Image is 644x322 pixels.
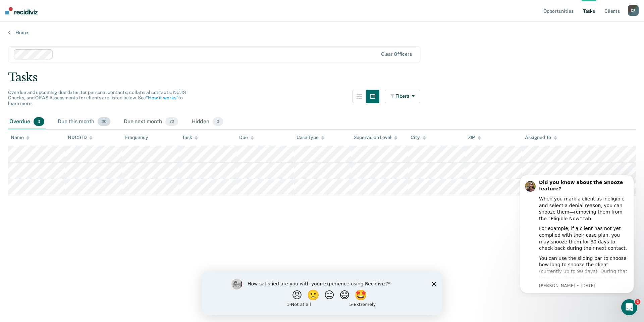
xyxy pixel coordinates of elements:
iframe: Intercom live chat [621,299,637,315]
div: Supervision Level [354,135,397,140]
iframe: Intercom notifications message [510,169,644,297]
div: Tasks [8,71,636,84]
div: City [411,135,426,140]
img: Recidiviz [5,7,38,14]
span: 0 [213,117,223,126]
div: Due this month20 [56,114,112,129]
div: Due next month72 [122,114,179,129]
div: Due [239,135,254,140]
div: Name [11,135,30,140]
div: ZIP [468,135,481,140]
span: Overdue and upcoming due dates for personal contacts, collateral contacts, NCJIS Checks, and ORAS... [8,90,186,106]
div: Hidden0 [190,114,224,129]
button: Filters [385,90,420,103]
a: “How it works” [146,95,178,100]
span: 3 [34,117,44,126]
span: 2 [635,299,640,305]
span: 72 [165,117,178,126]
span: 20 [98,117,110,126]
div: Clear officers [381,51,412,57]
button: CR [628,5,639,16]
div: Case Type [297,135,325,140]
div: Assigned To [525,135,557,140]
div: NDCS ID [68,135,93,140]
div: C R [628,5,639,16]
div: Frequency [125,135,148,140]
div: Task [182,135,198,140]
iframe: Survey by Kim from Recidiviz [202,272,442,315]
a: Home [8,30,636,36]
div: Overdue3 [8,114,46,129]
